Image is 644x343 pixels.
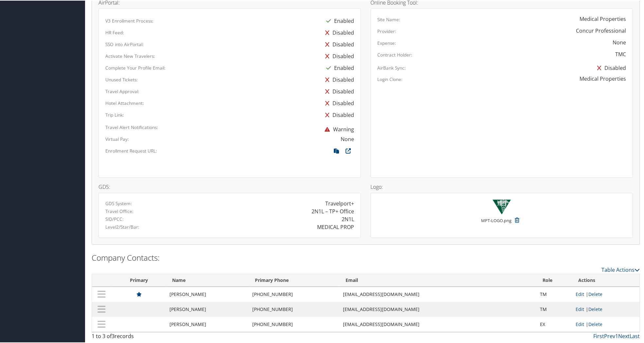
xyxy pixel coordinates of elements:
[576,26,626,34] div: Concur Professional
[537,286,573,302] td: TM
[105,17,153,24] label: V3 Enrollment Process:
[537,302,573,317] td: TM
[340,302,537,317] td: [EMAIL_ADDRESS][DOMAIN_NAME]
[105,216,124,222] label: SID/PCC:
[105,53,155,59] label: Activate New Travelers:
[604,332,616,339] a: Prev
[341,135,354,143] div: None
[249,274,340,286] th: Primary Phone
[322,85,354,97] div: Disabled
[105,200,132,206] label: GDS System:
[573,317,640,332] td: |
[323,15,354,26] div: Enabled
[378,64,406,71] label: AirBank Sync:
[322,109,354,121] div: Disabled
[371,184,633,189] h4: Logo:
[249,317,340,332] td: [PHONE_NUMBER]
[166,286,249,302] td: [PERSON_NAME]
[105,136,129,142] label: Virtual Pay:
[249,302,340,317] td: [PHONE_NUMBER]
[342,215,354,223] div: 2N1L
[105,100,144,106] label: Hotel Attachment:
[166,274,249,286] th: Name
[589,306,603,312] a: Delete
[105,147,157,154] label: Enrollment Request URL:
[573,286,640,302] td: |
[322,50,354,62] div: Disabled
[378,76,403,82] label: Login Clone:
[616,50,626,58] div: TMC
[618,332,630,339] a: Next
[580,15,626,23] div: Medical Properties
[323,62,354,73] div: Enabled
[481,217,512,230] small: MPT-LOGO.png
[249,286,340,302] td: [PHONE_NUMBER]
[340,286,537,302] td: [EMAIL_ADDRESS][DOMAIN_NAME]
[92,252,640,263] h2: Company Contacts:
[576,321,584,327] a: Edit
[105,64,166,71] label: Complete Your Profile Email:
[105,41,144,47] label: SSO into AirPortal:
[105,111,124,118] label: Trip Link:
[105,76,138,83] label: Unused Tickets:
[576,306,584,312] a: Edit
[616,332,618,339] a: 1
[594,332,604,339] a: First
[322,73,354,85] div: Disabled
[166,317,249,332] td: [PERSON_NAME]
[580,74,626,82] div: Medical Properties
[98,184,361,189] h4: GDS:
[105,29,124,36] label: HR Feed:
[105,88,139,94] label: Travel Approval:
[573,274,640,286] th: Actions
[537,274,573,286] th: Role
[378,16,401,23] label: Site Name:
[105,223,139,230] label: Level2/Star/Bar:
[589,291,603,297] a: Delete
[105,124,158,130] label: Travel Alert Notifications:
[322,38,354,50] div: Disabled
[589,321,603,327] a: Delete
[317,223,354,231] div: MEDICAL PROP
[378,51,413,58] label: Contract Holder:
[340,274,537,286] th: Email
[537,317,573,332] td: EX
[613,38,626,46] div: None
[105,208,134,214] label: Travel Office:
[573,302,640,317] td: |
[594,62,626,73] div: Disabled
[322,97,354,109] div: Disabled
[166,302,249,317] td: [PERSON_NAME]
[112,332,115,339] span: 3
[325,199,354,207] div: Travelport+
[602,266,640,273] a: Table Actions
[378,28,397,34] label: Provider:
[92,332,222,343] div: 1 to 3 of records
[630,332,640,339] a: Last
[322,26,354,38] div: Disabled
[378,40,396,46] label: Expense:
[321,125,354,133] span: Warning
[112,274,166,286] th: Primary
[493,199,511,214] img: MPT-LOGO.png
[576,291,584,297] a: Edit
[312,207,354,215] div: 2N1L – TP+ Office
[340,317,537,332] td: [EMAIL_ADDRESS][DOMAIN_NAME]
